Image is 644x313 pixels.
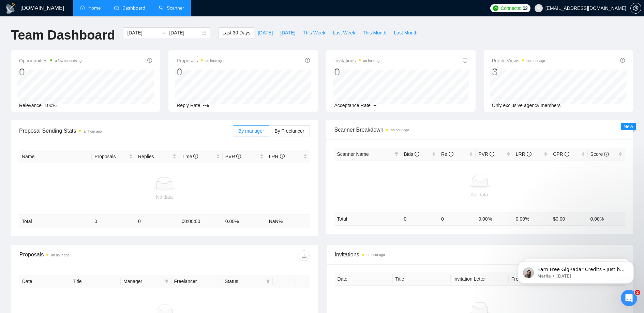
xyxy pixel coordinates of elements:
span: filter [394,152,399,156]
span: Manager [123,278,162,285]
td: 0 [438,212,476,225]
span: Profile Views [492,57,545,65]
span: [DATE] [258,29,273,36]
div: 3 [492,65,545,78]
time: an hour ago [527,59,545,63]
span: By Freelancer [274,128,304,134]
span: dashboard [114,5,119,10]
span: to [161,30,166,35]
span: Scanner Breakdown [334,125,625,134]
td: $ 0.00 [550,212,587,225]
span: 62 [523,4,528,12]
span: Reply Rate [177,103,200,108]
td: Total [19,215,92,228]
time: an hour ago [206,59,224,63]
span: PVR [225,154,241,159]
th: Replies [135,150,179,163]
button: This Month [359,27,390,38]
input: Start date [127,29,158,36]
span: This Month [363,29,386,36]
time: a few seconds ago [55,59,83,63]
div: 0 [177,65,224,78]
span: info-circle [280,154,285,159]
span: Status [225,278,263,285]
span: Proposal Sending Stats [19,126,233,135]
span: info-circle [193,154,198,159]
span: filter [163,276,170,286]
span: swap-right [161,30,166,35]
button: Last Month [390,27,421,38]
td: 0 [92,215,135,228]
time: an hour ago [367,253,385,257]
span: download [299,253,309,258]
td: 0 [135,215,179,228]
span: 100% [44,103,57,108]
div: 0 [334,65,381,78]
span: New [624,124,633,129]
span: Invitations [335,250,625,259]
span: Opportunities [19,57,84,65]
a: homeHome [80,5,101,11]
span: Proposals [94,153,128,160]
th: Date [335,272,393,286]
span: LRR [269,154,285,159]
span: filter [266,279,270,283]
span: info-circle [463,58,467,63]
td: 00:00:00 [179,215,223,228]
span: info-circle [527,152,531,156]
td: 0.00 % [588,212,625,225]
span: info-circle [620,58,625,63]
td: 0 [401,212,438,225]
time: an hour ago [84,130,102,133]
span: LRR [516,151,531,157]
span: filter [265,276,271,286]
span: info-circle [490,152,494,156]
span: Last 30 Days [222,29,250,36]
span: info-circle [236,154,241,159]
button: [DATE] [276,27,299,38]
span: Dashboard [122,5,145,11]
th: Date [19,275,70,288]
span: Score [590,151,609,157]
div: Proposals [19,250,164,261]
span: info-circle [415,152,419,156]
span: Connects: [500,4,521,12]
time: an hour ago [391,128,409,132]
a: searchScanner [159,5,184,11]
span: PVR [478,151,494,157]
td: 0.00 % [513,212,550,225]
button: Last Week [329,27,359,38]
th: Manager [121,275,171,288]
button: Last 30 Days [219,27,254,38]
td: 0.00 % [223,215,266,228]
span: Replies [138,153,171,160]
th: Freelancer [171,275,222,288]
td: Total [334,212,401,225]
a: setting [630,5,641,11]
span: Invitations [334,57,381,65]
td: NaN % [266,215,310,228]
span: filter [393,149,400,159]
div: No data [337,191,623,198]
span: Re [441,151,453,157]
span: 2 [635,290,640,295]
span: filter [165,279,169,283]
th: Title [70,275,121,288]
th: Proposals [92,150,135,163]
span: setting [631,5,641,11]
span: Bids [404,151,419,157]
span: Time [182,154,198,159]
img: logo [5,3,16,14]
th: Invitation Letter [451,272,509,286]
th: Title [393,272,451,286]
span: Proposals [177,57,224,65]
iframe: Intercom notifications message [508,247,644,295]
button: download [299,250,310,261]
span: Scanner Name [337,151,369,157]
button: setting [630,3,641,14]
input: End date [169,29,200,36]
span: Acceptance Rate [334,103,371,108]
